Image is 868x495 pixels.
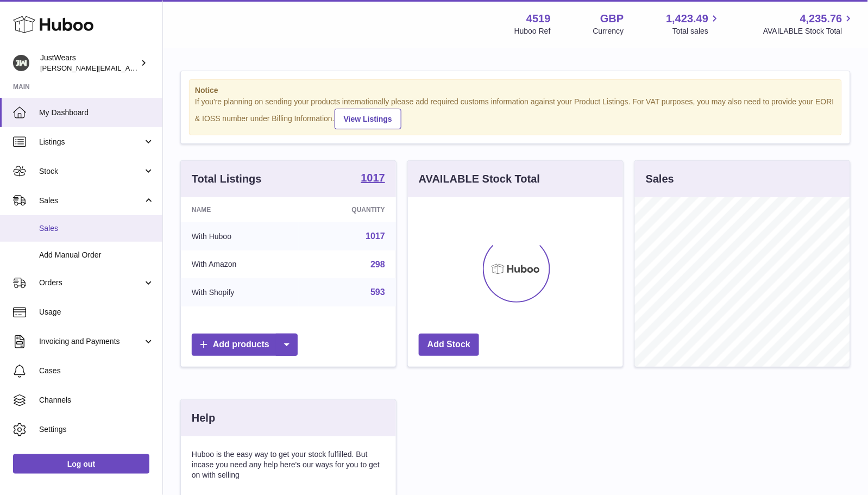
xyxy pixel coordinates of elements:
[593,26,624,36] div: Currency
[39,250,154,260] span: Add Manual Order
[40,53,138,73] div: JustWears
[39,336,143,347] span: Invoicing and Payments
[39,424,154,435] span: Settings
[13,55,29,71] img: josh@just-wears.com
[370,260,385,269] a: 298
[40,64,218,72] span: [PERSON_NAME][EMAIL_ADDRESS][DOMAIN_NAME]
[39,307,154,317] span: Usage
[361,172,386,183] strong: 1017
[672,26,721,36] span: Total sales
[181,250,299,279] td: With Amazon
[39,166,143,177] span: Stock
[419,334,479,356] a: Add Stock
[335,109,401,129] a: View Listings
[192,411,215,425] h3: Help
[181,278,299,306] td: With Shopify
[39,108,154,118] span: My Dashboard
[666,11,721,36] a: 1,423.49 Total sales
[195,85,836,96] strong: Notice
[299,197,396,222] th: Quantity
[39,137,143,147] span: Listings
[39,196,143,206] span: Sales
[600,11,624,26] strong: GBP
[192,449,385,480] p: Huboo is the easy way to get your stock fulfilled. But incase you need any help here's our ways f...
[192,172,262,186] h3: Total Listings
[666,11,709,26] span: 1,423.49
[514,26,551,36] div: Huboo Ref
[361,172,386,185] a: 1017
[646,172,674,186] h3: Sales
[192,334,298,356] a: Add products
[13,454,149,474] a: Log out
[181,222,299,250] td: With Huboo
[800,11,842,26] span: 4,235.76
[763,11,855,36] a: 4,235.76 AVAILABLE Stock Total
[39,395,154,405] span: Channels
[526,11,551,26] strong: 4519
[370,287,385,297] a: 593
[763,26,855,36] span: AVAILABLE Stock Total
[181,197,299,222] th: Name
[39,223,154,234] span: Sales
[39,278,143,288] span: Orders
[195,97,836,129] div: If you're planning on sending your products internationally please add required customs informati...
[419,172,540,186] h3: AVAILABLE Stock Total
[366,231,385,241] a: 1017
[39,366,154,376] span: Cases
